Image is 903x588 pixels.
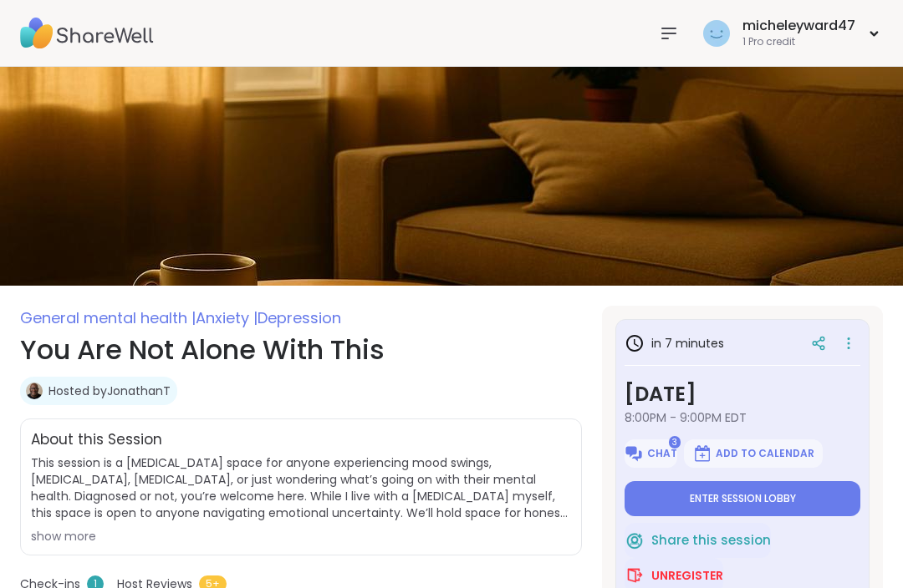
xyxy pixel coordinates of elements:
span: Depression [258,307,341,328]
div: show more [31,528,571,545]
span: This session is a [MEDICAL_DATA] space for anyone experiencing mood swings, [MEDICAL_DATA], [MEDI... [31,454,571,521]
span: Add to Calendar [716,447,814,460]
img: JonathanT [26,383,43,399]
h3: [DATE] [625,379,860,409]
img: ShareWell Nav Logo [20,4,154,63]
span: 3 [669,436,681,449]
h3: in 7 minutes [625,333,724,353]
span: Enter session lobby [690,492,796,505]
span: Chat [647,447,677,460]
div: micheleyward47 [742,17,855,35]
img: micheleyward47 [703,20,730,47]
span: Unregister [651,567,723,584]
img: ShareWell Logomark [625,565,645,585]
span: 8:00PM - 9:00PM EDT [625,409,860,426]
a: Hosted byJonathanT [48,383,171,399]
button: Enter session lobby [625,481,860,516]
h2: About this Session [31,429,162,451]
img: ShareWell Logomark [624,444,644,464]
span: Share this session [651,531,771,550]
button: Share this session [625,523,771,558]
div: 1 Pro credit [742,35,855,49]
span: General mental health | [20,307,196,328]
button: Add to Calendar [684,439,823,468]
span: Anxiety | [196,307,258,328]
img: ShareWell Logomark [692,444,712,464]
button: Chat [625,439,677,468]
h1: You Are Not Alone With This [20,330,582,370]
img: ShareWell Logomark [625,530,645,550]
